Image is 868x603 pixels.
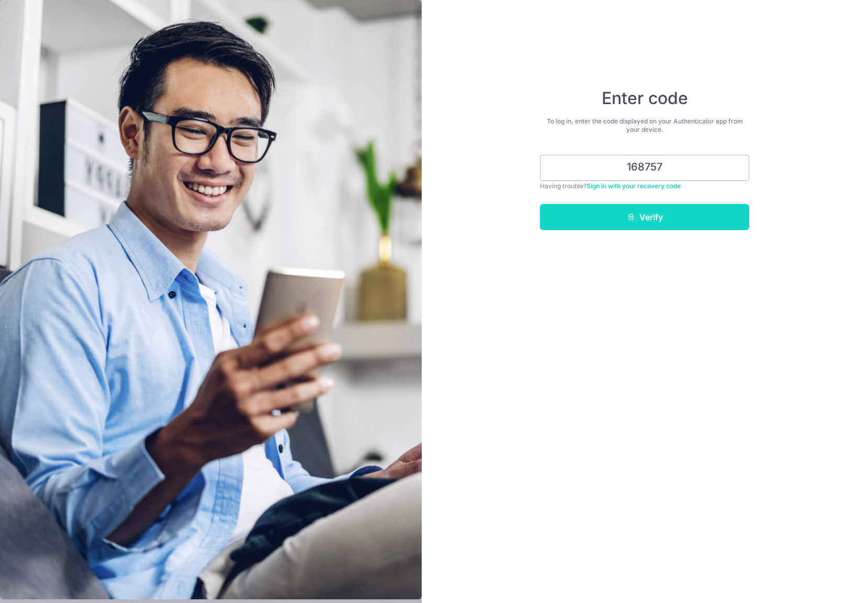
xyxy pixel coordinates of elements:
[540,117,749,134] div: To log in, enter the code displayed on your Authenticator app from your device.
[587,182,681,190] a: Sign in with your recovery code
[540,155,749,181] input: Enter 6 digit code
[540,181,749,191] div: Having trouble?
[540,204,749,230] button: Verify
[540,88,749,109] h4: Enter code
